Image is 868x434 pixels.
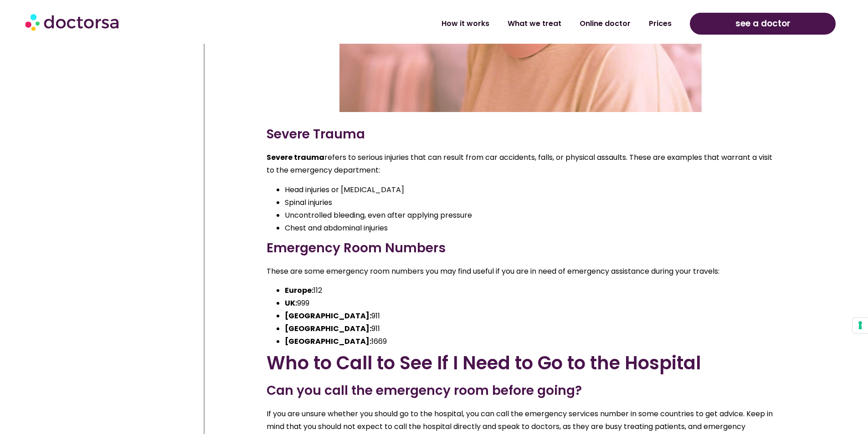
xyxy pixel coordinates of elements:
[285,184,777,196] li: Head injuries or [MEDICAL_DATA]
[267,265,777,278] p: These are some emergency room numbers you may find useful if you are in need of emergency assista...
[285,222,777,235] li: Chest and abdominal injuries
[285,310,777,322] li: 911
[285,284,777,297] li: 112
[285,322,777,335] li: 911
[285,285,313,296] strong: Europe:
[285,311,371,321] strong: [GEOGRAPHIC_DATA]:
[285,196,777,209] li: Spinal injuries
[285,297,777,310] li: 999
[570,13,640,34] a: Online doctor
[285,209,777,222] li: Uncontrolled bleeding, even after applying pressure
[735,16,791,31] span: see a doctor
[640,13,681,34] a: Prices
[267,352,777,374] h2: Who to Call to See If I Need to Go to the Hospital
[267,152,324,163] strong: Severe trauma
[267,381,777,400] h3: Can you call the emergency room before going?
[432,13,498,34] a: How it works
[267,239,777,258] h3: Emergency Room Numbers
[224,13,681,34] nav: Menu
[498,13,570,34] a: What we treat
[690,13,836,35] a: see a doctor
[285,298,297,308] strong: UK:
[853,318,868,333] button: Your consent preferences for tracking technologies
[267,125,777,144] h3: Severe Trauma
[285,335,777,348] li: 1669
[285,323,371,334] strong: [GEOGRAPHIC_DATA]:
[267,151,777,177] p: refers to serious injuries that can result from car accidents, falls, or physical assaults. These...
[285,336,371,347] strong: [GEOGRAPHIC_DATA]:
